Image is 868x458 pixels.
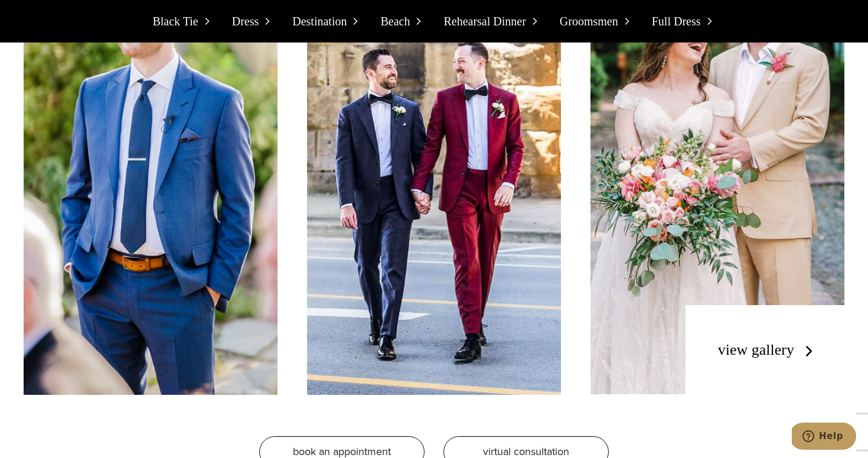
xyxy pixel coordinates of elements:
[443,12,526,31] span: Rehearsal Dinner
[292,12,347,31] span: Destination
[652,12,701,31] span: Full Dress
[232,12,259,31] span: Dress
[718,341,818,358] a: view gallery
[792,423,856,452] iframe: Opens a widget where you can chat to one of our agents
[380,12,410,31] span: Beach
[560,12,618,31] span: Groomsmen
[152,12,198,31] span: Black Tie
